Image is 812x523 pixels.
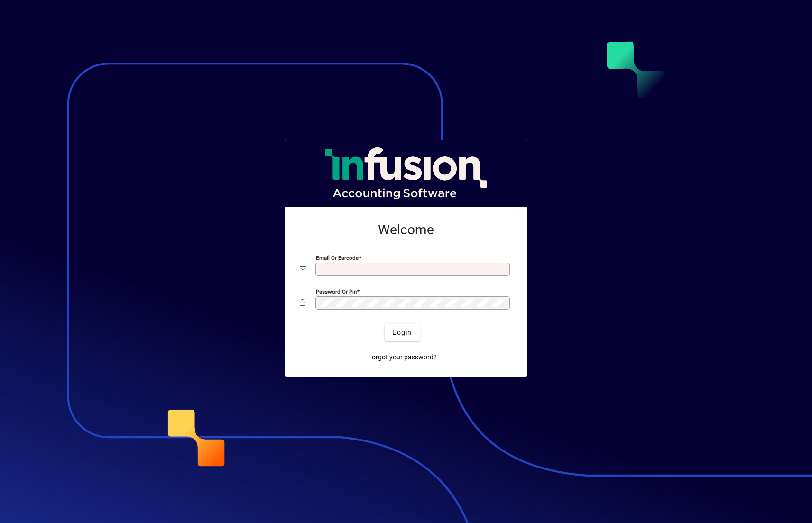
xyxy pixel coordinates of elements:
[316,288,357,295] mat-label: Password or Pin
[385,324,419,341] button: Login
[392,328,412,338] span: Login
[368,352,437,362] span: Forgot your password?
[300,222,512,238] h2: Welcome
[316,255,359,261] mat-label: Email or Barcode
[364,349,441,366] a: Forgot your password?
